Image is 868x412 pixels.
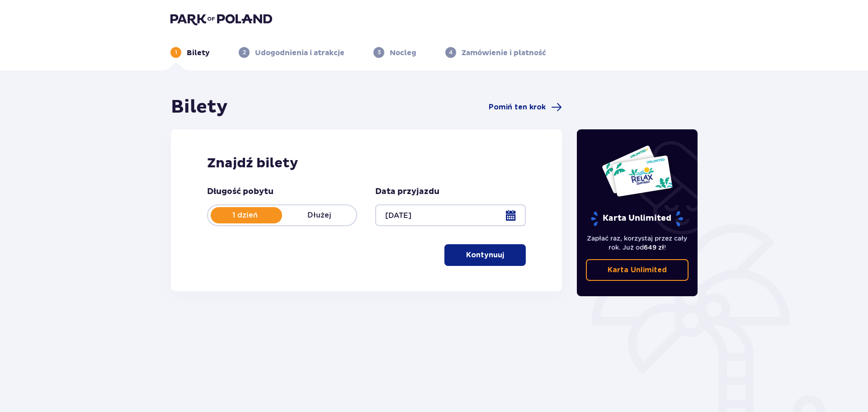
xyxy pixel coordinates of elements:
[586,259,689,281] a: Karta Unlimited
[175,48,177,57] p: 1
[377,48,381,57] p: 3
[489,102,562,113] a: Pomiń ten krok
[608,265,667,275] p: Karta Unlimited
[449,48,453,57] p: 4
[489,102,546,112] span: Pomiń ten krok
[644,244,664,251] span: 649 zł
[207,155,526,172] h2: Znajdź bilety
[207,186,274,197] p: Długość pobytu
[208,210,282,220] p: 1 dzień
[466,250,504,260] p: Kontynuuj
[444,244,526,266] button: Kontynuuj
[390,48,416,58] p: Nocleg
[590,211,684,227] p: Karta Unlimited
[255,48,344,58] p: Udogodnienia i atrakcje
[170,13,272,25] img: Park of Poland logo
[375,186,439,197] p: Data przyjazdu
[282,210,356,220] p: Dłużej
[171,96,228,118] h1: Bilety
[187,48,210,58] p: Bilety
[243,48,246,57] p: 2
[462,48,546,58] p: Zamówienie i płatność
[586,234,689,252] p: Zapłać raz, korzystaj przez cały rok. Już od !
